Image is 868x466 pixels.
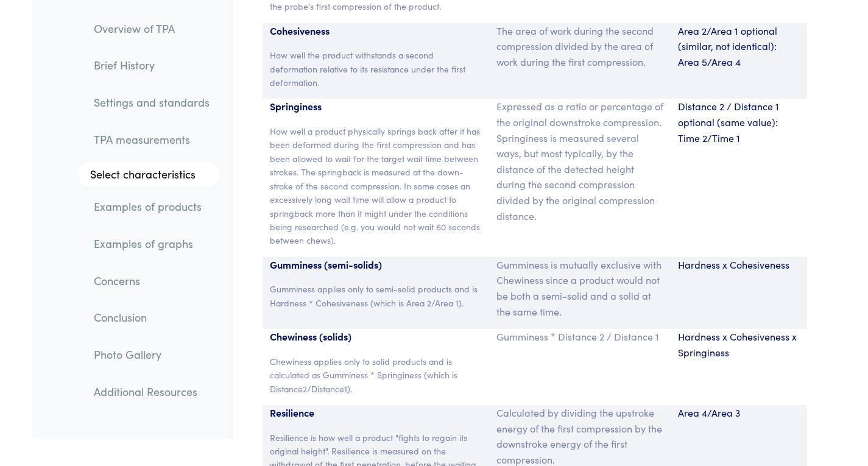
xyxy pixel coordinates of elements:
a: Photo Gallery [84,341,219,369]
p: Gumminess * Distance 2 / Distance 1 [496,329,663,345]
p: Gumminess is mutually exclusive with Chewiness since a product would not be both a semi-solid and... [496,257,663,319]
p: Cohesiveness [270,23,482,39]
p: Springiness [270,99,482,115]
p: Gumminess applies only to semi-solid products and is Hardness * Cohesiveness (which is Area 2/Are... [270,282,482,309]
p: How well a product physically springs back after it has been deformed during the first compressio... [270,124,482,247]
a: Overview of TPA [84,15,219,43]
p: Distance 2 / Distance 1 optional (same value): Time 2/Time 1 [678,99,800,146]
p: Resilience [270,405,482,421]
a: Examples of graphs [84,230,219,258]
a: Conclusion [84,304,219,332]
p: How well the product withstands a second deformation relative to its resistance under the first d... [270,48,482,89]
p: Area 2/Area 1 optional (similar, not identical): Area 5/Area 4 [678,23,800,70]
p: Hardness x Cohesiveness x Springiness [678,329,800,360]
a: Settings and standards [84,88,219,116]
p: Hardness x Cohesiveness [678,257,800,273]
a: TPA measurements [84,125,219,154]
p: Expressed as a ratio or percentage of the original downstroke compression. Springiness is measure... [496,99,663,224]
a: Concerns [84,267,219,295]
a: Brief History [84,52,219,80]
p: Area 4/Area 3 [678,405,800,421]
p: The area of work during the second compression divided by the area of work during the first compr... [496,23,663,70]
p: Gumminess (semi-solids) [270,257,482,273]
p: Chewiness applies only to solid products and is calculated as Gumminess * Springiness (which is D... [270,355,482,395]
a: Select characteristics [78,163,219,187]
a: Examples of products [84,193,219,221]
p: Chewiness (solids) [270,329,482,345]
a: Additional Resources [84,378,219,406]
